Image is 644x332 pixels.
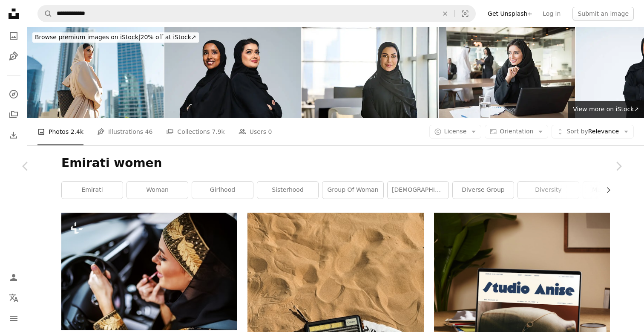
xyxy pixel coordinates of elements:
a: girlhood [192,182,253,199]
button: Menu [5,310,22,327]
span: Browse premium images on iStock | [35,34,140,40]
form: Find visuals sitewide [37,5,476,22]
a: Users 0 [239,118,272,145]
a: sisterhood [257,182,318,199]
span: 0 [268,127,272,136]
a: Photos [5,27,22,44]
button: Search Unsplash [38,6,52,22]
a: Collections 7.9k [166,118,224,145]
a: diversity [518,182,579,199]
a: Illustrations 46 [97,118,152,145]
a: Get Unsplash+ [483,7,538,20]
a: multi-ethnicity [583,182,644,199]
a: Log in [538,7,566,20]
span: 20% off at iStock ↗ [35,34,196,40]
span: View more on iStock ↗ [573,106,639,113]
a: Gorgeous attractive young muslim woman in traditional wear sitting in her car during traffic jam ... [61,267,237,275]
a: diverse group [453,182,514,199]
a: group of woman [322,182,383,199]
a: Explore [5,86,22,103]
a: Next [593,125,644,207]
img: Young Emirati businesswoman looking away at conference table [439,27,575,118]
button: Visual search [455,6,475,22]
img: Confident middle eastern businesswoman at office [302,27,438,118]
img: Gorgeous attractive young muslim woman in traditional wear sitting in her car during traffic jam ... [61,213,237,330]
a: Illustrations [5,48,22,65]
h1: Emirati women [61,156,610,171]
span: License [444,128,467,135]
a: woman [127,182,188,199]
span: Relevance [566,127,619,136]
button: Submit an image [572,7,634,20]
button: Language [5,289,22,306]
img: Young Woman in Cream Abaya Standing Against Modern Dubai Skyscrapers [27,27,164,118]
button: License [429,125,482,139]
button: Orientation [485,125,548,139]
button: Clear [436,6,454,22]
a: Log in / Sign up [5,269,22,286]
button: Sort byRelevance [552,125,634,139]
span: 46 [145,127,153,136]
img: Beautiful arab middle-eastern women with traditional abaya in studio [164,27,301,118]
span: 7.9k [212,127,224,136]
span: Sort by [566,128,588,135]
a: emirati [62,182,123,199]
a: View more on iStock↗ [568,101,644,118]
a: Collections [5,106,22,123]
a: [DEMOGRAPHIC_DATA] [388,182,448,199]
a: Browse premium images on iStock|20% off at iStock↗ [27,27,204,48]
span: Orientation [500,128,533,135]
